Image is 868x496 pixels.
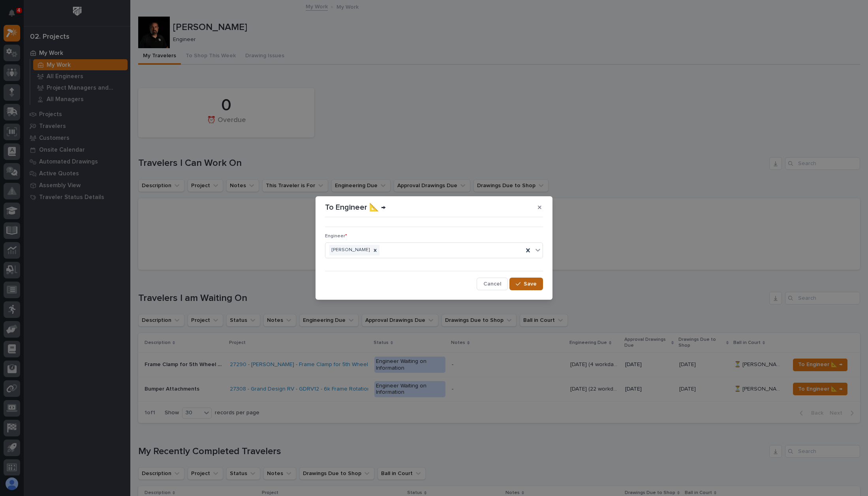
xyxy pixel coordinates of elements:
div: [PERSON_NAME] [329,245,371,256]
span: Engineer [325,234,347,239]
span: Cancel [483,280,501,287]
button: Save [509,278,543,290]
p: To Engineer 📐 → [325,203,386,212]
button: Cancel [477,278,508,290]
span: Save [524,280,537,287]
